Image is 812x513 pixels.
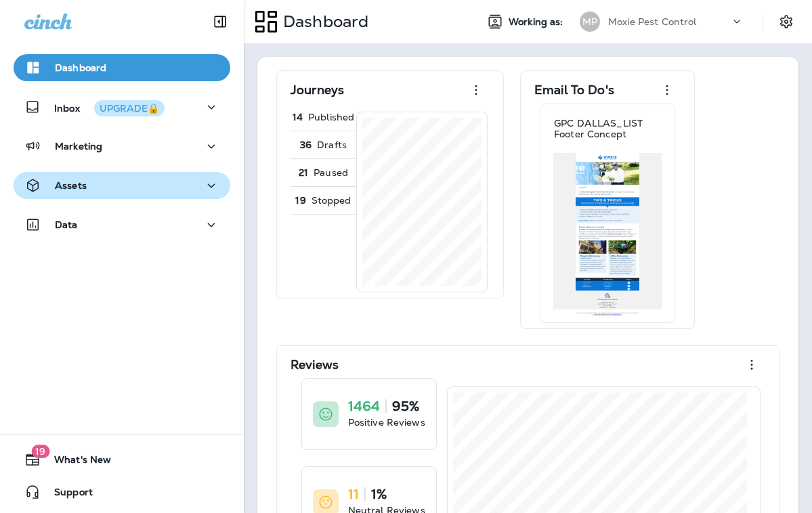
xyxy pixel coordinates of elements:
[293,112,303,122] p: 14
[509,16,566,28] span: Working as:
[278,12,368,32] p: Dashboard
[774,9,798,34] button: Settings
[291,358,339,372] p: Reviews
[100,104,159,113] div: UPGRADE🔒
[300,139,312,150] p: 36
[14,133,230,160] button: Marketing
[554,118,661,139] p: GPC DALLAS_LIST Footer Concept
[54,100,165,114] p: Inbox
[14,172,230,199] button: Assets
[291,83,344,97] p: Journeys
[348,416,425,429] p: Positive Reviews
[314,167,348,178] p: Paused
[14,446,230,473] button: 19What's New
[348,487,359,501] p: 11
[14,54,230,81] button: Dashboard
[580,12,600,32] div: MP
[41,454,111,470] span: What's New
[299,167,308,178] p: 21
[348,399,381,413] p: 1464
[553,153,662,317] img: 6c163bee-77a7-4b1e-bc58-33a3eb0aff43.jpg
[14,93,230,120] button: InboxUPGRADE🔒
[295,195,305,206] p: 19
[308,112,354,122] p: Published
[31,445,49,458] span: 19
[14,478,230,506] button: Support
[371,487,387,501] p: 1%
[392,399,419,413] p: 95%
[41,487,93,503] span: Support
[94,100,165,116] button: UPGRADE🔒
[608,16,697,27] p: Moxie Pest Control
[317,139,347,150] p: Drafts
[55,62,106,73] p: Dashboard
[534,83,614,97] p: Email To Do's
[14,211,230,238] button: Data
[55,180,87,191] p: Assets
[55,219,78,230] p: Data
[201,8,239,35] button: Collapse Sidebar
[55,141,102,152] p: Marketing
[312,195,351,206] p: Stopped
